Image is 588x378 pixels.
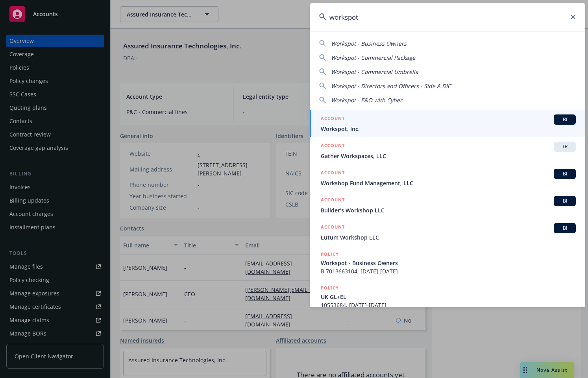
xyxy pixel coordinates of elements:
[321,206,576,214] span: Builder's Workshop LLC
[331,68,418,76] span: Workspot - Commercial Umbrella
[310,192,585,219] a: ACCOUNTBIBuilder's Workshop LLC
[331,40,407,47] span: Workspot - Business Owners
[321,259,576,267] span: Workspot - Business Owners
[321,267,576,275] span: B 7013663104, [DATE]-[DATE]
[331,96,402,104] span: Workspot - E&O with Cyber
[331,82,451,90] span: Workspot - Directors and Officers - Side A DIC
[321,223,345,232] h5: ACCOUNT
[321,196,345,205] h5: ACCOUNT
[321,250,339,258] h5: POLICY
[557,170,573,177] span: BI
[331,54,415,61] span: Workspot - Commercial Package
[321,125,576,133] span: Workspot, Inc.
[321,179,576,187] span: Workshop Fund Management, LLC
[321,114,345,124] h5: ACCOUNT
[321,293,576,301] span: UK GL+EL
[310,280,585,313] a: POLICYUK GL+EL10553684, [DATE]-[DATE]
[310,110,585,137] a: ACCOUNTBIWorkspot, Inc.
[557,143,573,150] span: TR
[310,164,585,192] a: ACCOUNTBIWorkshop Fund Management, LLC
[321,301,576,309] span: 10553684, [DATE]-[DATE]
[321,152,576,160] span: Gather Workspaces, LLC
[321,233,576,242] span: Lutum Workshop LLC
[557,197,573,205] span: BI
[310,3,585,31] input: Search...
[557,225,573,232] span: BI
[310,219,585,246] a: ACCOUNTBILutum Workshop LLC
[557,116,573,123] span: BI
[310,246,585,280] a: POLICYWorkspot - Business OwnersB 7013663104, [DATE]-[DATE]
[310,137,585,164] a: ACCOUNTTRGather Workspaces, LLC
[321,284,339,292] h5: POLICY
[321,142,345,151] h5: ACCOUNT
[321,169,345,178] h5: ACCOUNT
